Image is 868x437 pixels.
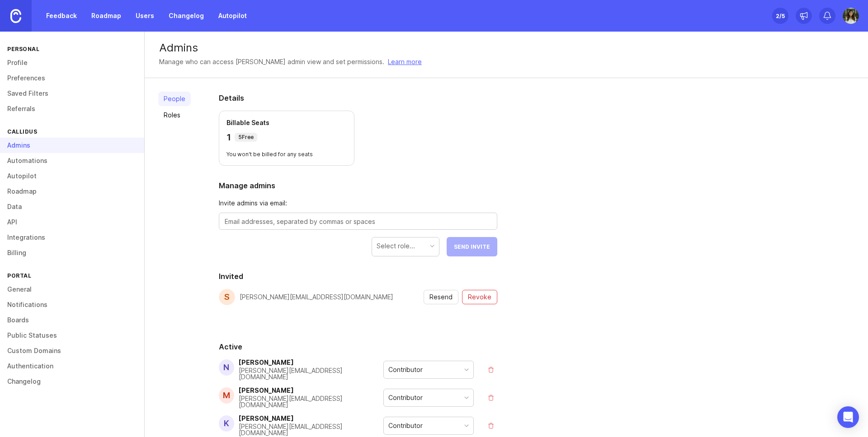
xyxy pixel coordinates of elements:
[388,393,423,403] div: Contributor
[219,198,497,208] span: Invite admins via email:
[485,419,497,432] button: remove
[239,423,383,436] div: [PERSON_NAME][EMAIL_ADDRESS][DOMAIN_NAME]
[388,421,423,431] div: Contributor
[158,92,191,106] a: People
[239,395,383,408] div: [PERSON_NAME][EMAIL_ADDRESS][DOMAIN_NAME]
[429,293,453,302] span: Resend
[388,57,422,67] a: Learn more
[226,151,347,158] p: You won't be billed for any seats
[238,134,254,141] p: 5 Free
[159,42,854,53] div: Admins
[424,290,458,304] button: resend
[462,290,497,304] button: revoke
[776,9,785,22] div: 2 /5
[158,108,191,122] a: Roles
[485,363,497,376] button: remove
[219,289,235,305] div: s
[226,118,347,127] p: Billable Seats
[219,93,497,103] h2: Details
[219,387,234,404] div: M
[213,8,252,24] a: Autopilot
[86,8,127,24] a: Roadmap
[219,415,234,432] div: K
[239,359,383,366] div: [PERSON_NAME]
[41,8,82,24] a: Feedback
[130,8,160,24] a: Users
[226,131,231,144] p: 1
[377,241,415,251] div: Select role...
[468,293,491,302] span: Revoke
[485,391,497,404] button: remove
[159,57,384,67] div: Manage who can access [PERSON_NAME] admin view and set permissions.
[240,294,393,300] div: [PERSON_NAME][EMAIL_ADDRESS][DOMAIN_NAME]
[843,8,859,24] img: Sarina Zohdi
[219,180,497,191] h2: Manage admins
[239,387,383,394] div: [PERSON_NAME]
[219,359,234,376] div: N
[10,9,21,23] img: Canny Home
[219,271,497,282] h2: Invited
[163,8,209,24] a: Changelog
[837,406,859,428] div: Open Intercom Messenger
[219,341,497,352] h2: Active
[239,367,383,380] div: [PERSON_NAME][EMAIL_ADDRESS][DOMAIN_NAME]
[772,8,788,24] button: 2/5
[388,365,423,375] div: Contributor
[239,415,383,422] div: [PERSON_NAME]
